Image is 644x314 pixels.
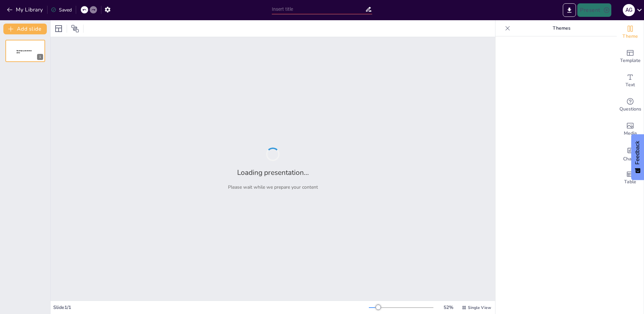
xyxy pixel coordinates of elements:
div: Layout [53,23,64,34]
button: A G [623,3,635,17]
div: Get real-time input from your audience [617,93,644,117]
div: Add ready made slides [617,44,644,69]
span: Feedback [635,141,641,164]
div: Add a table [617,166,644,190]
input: Insert title [272,4,365,14]
p: Themes [513,20,610,36]
span: Media [624,130,637,137]
button: Feedback - Show survey [631,134,644,180]
div: Add text boxes [617,69,644,93]
button: Add slide [3,24,47,34]
div: Add images, graphics, shapes or video [617,117,644,142]
span: Text [625,81,635,89]
div: Sendsteps presentation editor1 [5,40,45,62]
div: Slide 1 / 1 [53,304,369,311]
span: Theme [622,33,638,40]
div: 1 [37,54,43,60]
button: My Library [5,4,46,15]
span: Single View [468,305,491,310]
div: Change the overall theme [617,20,644,44]
p: Please wait while we prepare your content [228,184,318,190]
span: Template [620,57,641,64]
h2: Loading presentation... [237,168,309,177]
div: Add charts and graphs [617,142,644,166]
span: Table [624,178,636,186]
div: A G [623,4,635,16]
button: Export to PowerPoint [563,3,576,17]
span: Questions [619,105,641,113]
button: Present [577,3,611,17]
div: Saved [51,7,72,13]
span: Sendsteps presentation editor [17,50,32,54]
span: Charts [623,155,637,163]
div: 52 % [440,304,456,311]
span: Position [71,25,79,33]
